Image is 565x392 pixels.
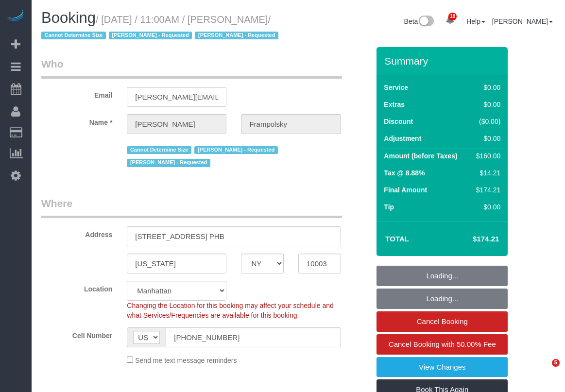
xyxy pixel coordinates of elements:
[34,114,120,127] label: Name *
[384,55,503,67] h3: Summary
[472,168,500,178] div: $14.21
[384,134,421,143] label: Adjustment
[389,340,496,348] span: Cancel Booking with 50.00% Fee
[384,151,457,161] label: Amount (before Taxes)
[166,327,341,347] input: Cell Number
[472,185,500,195] div: $174.21
[472,202,500,212] div: $0.00
[532,359,555,382] iframe: Intercom live chat
[241,114,341,134] input: Last Name
[552,359,560,367] span: 5
[127,254,226,273] input: City
[444,235,499,243] h4: $174.21
[377,311,508,332] a: Cancel Booking
[492,17,553,25] a: [PERSON_NAME]
[384,117,413,126] label: Discount
[377,334,508,355] a: Cancel Booking with 50.00% Fee
[109,32,192,39] span: [PERSON_NAME] - Requested
[127,87,226,107] input: Email
[472,117,500,126] div: ($0.00)
[34,87,120,100] label: Email
[377,357,508,377] a: View Changes
[384,185,427,195] label: Final Amount
[194,146,277,154] span: [PERSON_NAME] - Requested
[135,357,237,364] span: Send me text message reminders
[466,17,485,25] a: Help
[384,202,394,212] label: Tip
[127,302,333,319] span: Changing the Location for this booking may affect your schedule and what Services/Frequencies are...
[34,226,120,239] label: Address
[41,14,281,41] small: / [DATE] / 11:00AM / [PERSON_NAME]
[472,83,500,92] div: $0.00
[34,327,120,341] label: Cell Number
[41,9,96,26] span: Booking
[195,32,278,39] span: [PERSON_NAME] - Requested
[384,100,405,109] label: Extras
[127,114,226,134] input: First Name
[41,57,342,79] legend: Who
[384,168,425,178] label: Tax @ 8.88%
[404,17,434,25] a: Beta
[298,254,341,273] input: Zip Code
[41,196,342,218] legend: Where
[41,32,106,39] span: Cannot Determine Size
[472,151,500,161] div: $160.00
[6,10,25,23] img: Automaid Logo
[127,159,210,167] span: [PERSON_NAME] - Requested
[441,10,460,31] a: 18
[472,134,500,143] div: $0.00
[384,83,408,92] label: Service
[448,13,457,20] span: 18
[472,100,500,109] div: $0.00
[418,16,434,28] img: New interface
[385,235,409,243] strong: Total
[127,146,191,154] span: Cannot Determine Size
[34,281,120,294] label: Location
